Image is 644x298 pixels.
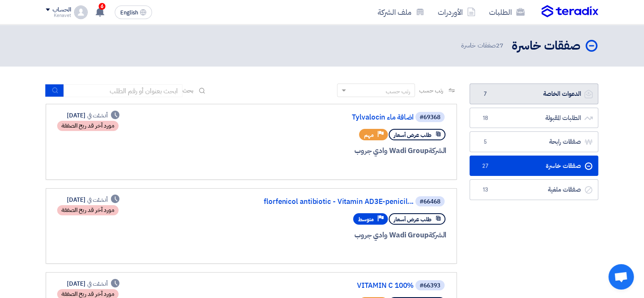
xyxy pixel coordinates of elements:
h2: صفقات خاسرة [512,38,580,54]
a: صفقات خاسرة27 [470,156,598,176]
div: Wadi Group وادي جروب [243,230,446,241]
img: profile_test.png [74,6,88,19]
span: بحث [182,86,193,95]
div: Wadi Group وادي جروب [243,145,446,156]
span: 5 [480,138,490,146]
span: English [120,10,138,16]
a: الأوردرات [431,2,482,22]
span: 13 [480,186,490,194]
div: مورد آخر قد ربح الصفقة [57,121,119,131]
a: ملف الشركة [371,2,431,22]
button: English [115,6,152,19]
span: متوسط [358,215,374,223]
input: ابحث بعنوان أو رقم الطلب [64,84,182,97]
span: رتب حسب [419,86,443,95]
span: 27 [496,41,503,50]
a: صفقات ملغية13 [470,179,598,200]
div: [DATE] [67,195,119,204]
span: طلب عرض أسعار [394,131,431,139]
a: الطلبات المقبولة18 [470,108,598,128]
div: Open chat [608,264,634,290]
span: 6 [99,3,105,10]
span: 7 [480,90,490,98]
a: صفقات رابحة5 [470,131,598,152]
a: الدعوات الخاصة7 [470,84,598,104]
a: VITAMIN C 100% [244,282,414,290]
span: الشركة [428,230,447,240]
span: طلب عرض أسعار [394,215,431,223]
div: #66393 [420,283,440,289]
span: 27 [480,162,490,170]
span: أنشئت في [87,195,108,204]
span: صفقات خاسرة [461,41,505,50]
span: الشركة [428,145,447,156]
a: florfenicol antibiotic - Vitamin AD3E-penicil... [244,198,414,206]
div: Kenavet [46,13,71,18]
a: الطلبات [482,2,531,22]
span: أنشئت في [87,279,108,288]
img: Teradix logo [542,5,598,18]
a: Tylvalocin اضافة ماء [244,114,414,121]
span: أنشئت في [87,111,108,120]
div: الحساب [53,6,71,14]
div: مورد آخر قد ربح الصفقة [57,205,119,215]
div: [DATE] [67,279,119,288]
span: مهم [364,131,374,139]
span: 18 [480,114,490,123]
div: [DATE] [67,111,119,120]
div: رتب حسب [386,87,410,96]
div: #66468 [420,199,440,205]
div: #69368 [420,114,440,120]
